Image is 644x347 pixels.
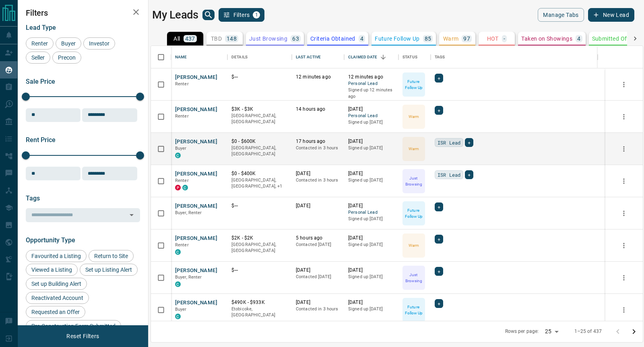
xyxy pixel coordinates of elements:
p: Just Browsing [249,36,287,41]
span: + [468,138,471,147]
p: [DATE] [296,267,340,274]
p: Future Follow Up [403,207,424,219]
h1: My Leads [152,8,198,21]
div: + [435,106,443,115]
p: Contacted [DATE] [296,242,340,248]
span: Personal Lead [348,113,394,120]
p: Signed up [DATE] [348,306,394,312]
div: Details [227,46,292,68]
div: 25 [542,326,561,337]
p: - [504,36,505,41]
p: [DATE] [296,202,340,209]
div: Status [398,46,431,68]
p: $--- [231,74,288,81]
span: Set up Listing Alert [83,266,135,273]
span: Requested an Offer [29,309,83,315]
div: Set up Listing Alert [80,264,138,276]
span: + [438,299,440,308]
div: Last Active [292,46,344,68]
p: Signed up 12 minutes ago [348,87,394,99]
button: more [618,175,630,187]
span: Personal Lead [348,81,394,87]
p: [DATE] [296,299,340,306]
span: Seller [29,54,47,61]
div: Name [175,46,187,68]
button: [PERSON_NAME] [175,299,217,307]
p: Contacted [DATE] [296,274,340,280]
span: Buyer [175,307,187,312]
span: Renter [175,81,189,87]
button: Filters1 [219,8,265,22]
div: Tags [431,46,598,68]
div: + [435,267,443,276]
p: [DATE] [348,138,394,145]
p: Contacted in 3 hours [296,145,340,151]
p: 1–25 of 437 [574,328,602,335]
button: more [618,240,630,252]
button: Open [126,209,137,221]
button: more [618,207,630,219]
div: Pre-Construction Form Submitted [26,320,121,332]
div: condos.ca [182,185,188,190]
button: New Lead [588,8,634,22]
p: [GEOGRAPHIC_DATA], [GEOGRAPHIC_DATA] [231,113,288,125]
div: Claimed Date [344,46,398,68]
p: Etobicoke, [GEOGRAPHIC_DATA] [231,306,288,318]
p: Warm [443,36,459,41]
span: Buyer, Renter [175,275,202,280]
p: Submitted Offer [592,36,634,41]
p: 148 [227,36,237,41]
p: $--- [231,267,288,274]
p: Signed up [DATE] [348,242,394,248]
span: Buyer [175,146,187,151]
span: ISR Lead [438,138,460,147]
div: Tags [435,46,445,68]
p: 97 [463,36,470,41]
span: + [438,235,440,243]
span: Pre-Construction Form Submitted [29,323,118,329]
p: $2K - $2K [231,235,288,242]
p: $490K - $933K [231,299,288,306]
div: Reactivated Account [26,292,89,304]
span: Investor [86,40,112,47]
p: Contacted in 3 hours [296,306,340,312]
p: [DATE] [348,106,394,113]
span: + [438,267,440,275]
p: Future Follow Up [375,36,419,41]
p: 14 hours ago [296,106,340,113]
p: [DATE] [348,202,394,209]
p: Rows per page: [505,328,539,335]
p: [DATE] [348,267,394,274]
button: [PERSON_NAME] [175,106,217,114]
p: 437 [185,36,195,41]
p: Criteria Obtained [310,36,355,41]
button: [PERSON_NAME] [175,235,217,242]
button: [PERSON_NAME] [175,202,217,210]
div: Seller [26,52,50,64]
span: Sale Price [26,78,55,85]
span: 1 [254,12,259,18]
p: Warm [409,114,419,120]
p: [DATE] [348,170,394,177]
span: Opportunity Type [26,236,75,244]
span: Precon [55,54,78,61]
p: [GEOGRAPHIC_DATA], [GEOGRAPHIC_DATA] [231,145,288,157]
button: search button [202,10,215,20]
div: condos.ca [175,281,181,287]
div: + [435,202,443,211]
p: Warm [409,146,419,152]
div: Claimed Date [348,46,378,68]
p: Signed up [DATE] [348,119,394,126]
span: Rent Price [26,136,56,144]
p: 17 hours ago [296,138,340,145]
p: Future Follow Up [403,78,424,91]
div: Precon [52,52,81,64]
span: + [438,106,440,114]
div: Viewed a Listing [26,264,78,276]
span: Set up Building Alert [29,281,84,287]
div: condos.ca [175,314,181,319]
p: [DATE] [348,235,394,242]
p: [DATE] [348,299,394,306]
div: Investor [83,37,115,50]
span: Tags [26,194,40,202]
